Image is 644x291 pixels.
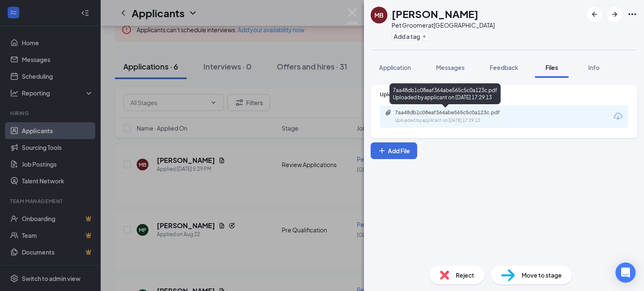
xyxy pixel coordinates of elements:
button: ArrowLeftNew [587,7,602,22]
svg: Ellipses [627,9,637,19]
div: Uploaded by applicant on [DATE] 17:29:13 [395,117,521,124]
button: PlusAdd a tag [392,32,429,41]
span: Feedback [490,64,518,71]
span: Reject [456,270,474,280]
div: Open Intercom Messenger [615,263,636,283]
button: ArrowRight [607,7,622,22]
span: Info [588,64,600,71]
svg: ArrowLeftNew [589,9,600,19]
svg: Plus [422,34,427,39]
a: Paperclip7aa48db1c08eaf364abe565c5c0a123c.pdfUploaded by applicant on [DATE] 17:29:13 [385,109,521,124]
div: 7aa48db1c08eaf364abe565c5c0a123c.pdf Uploaded by applicant on [DATE] 17:29:13 [390,83,501,104]
div: Pet Groomer at [GEOGRAPHIC_DATA] [392,21,495,29]
span: Messages [436,64,465,71]
button: Add FilePlus [371,142,417,159]
svg: Paperclip [385,109,392,116]
span: Move to stage [522,270,562,280]
svg: Plus [378,147,386,155]
div: MB [374,11,384,19]
span: Application [379,64,411,71]
h1: [PERSON_NAME] [392,7,478,21]
svg: Download [613,111,623,121]
div: 7aa48db1c08eaf364abe565c5c0a123c.pdf [395,109,512,116]
svg: ArrowRight [610,9,620,19]
span: Files [545,64,558,71]
div: Upload Resume [380,91,628,98]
